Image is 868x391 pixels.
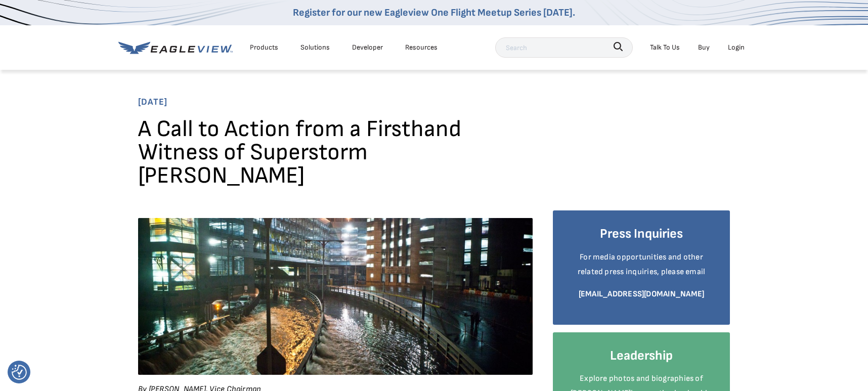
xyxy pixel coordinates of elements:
p: For media opportunities and other related press inquiries, please email [568,250,715,280]
img: Revisit consent button [12,365,27,380]
input: Search [495,37,633,58]
div: Talk To Us [650,41,680,54]
h4: Press Inquiries [568,226,715,243]
h4: Leadership [568,347,715,365]
img: Hurricane Sandy National Geographic [138,218,533,375]
span: [DATE] [138,94,730,110]
div: Login [728,41,745,54]
a: Buy [698,41,710,54]
h1: A Call to Action from a Firsthand Witness of Superstorm [PERSON_NAME] [138,118,533,195]
div: Resources [405,41,438,54]
a: Developer [352,41,383,54]
div: Products [250,41,278,54]
button: Consent Preferences [12,365,27,380]
a: [EMAIL_ADDRESS][DOMAIN_NAME] [579,289,705,299]
div: Solutions [300,41,330,54]
a: Register for our new Eagleview One Flight Meetup Series [DATE]. [293,7,575,19]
